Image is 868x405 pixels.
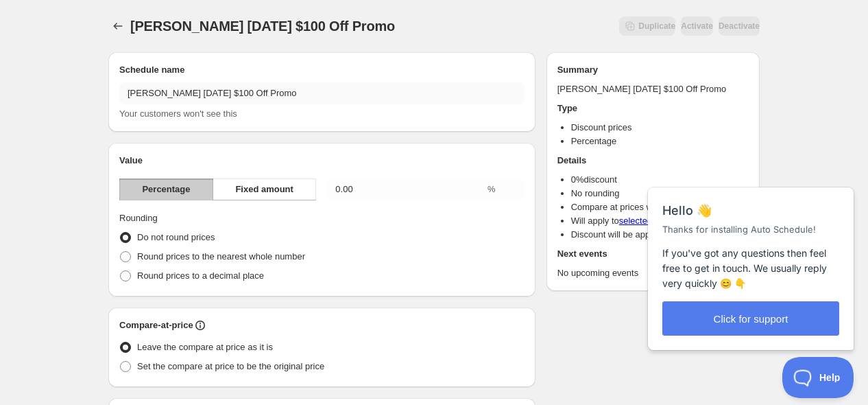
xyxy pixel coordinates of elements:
iframe: Help Scout Beacon - Messages and Notifications [641,153,862,357]
h2: Details [557,154,749,167]
h2: Compare-at-price [119,319,193,332]
span: Round prices to a decimal place [137,270,264,281]
span: Percentage [142,183,190,196]
span: Leave the compare at price as it is [137,342,273,352]
p: [PERSON_NAME] [DATE] $100 Off Promo [557,82,749,96]
h2: Next events [557,247,749,261]
span: % [487,184,496,194]
span: [PERSON_NAME] [DATE] $100 Off Promo [130,19,395,34]
li: No rounding [571,187,749,200]
li: Percentage [571,135,749,148]
button: Fixed amount [213,178,316,200]
h2: Type [557,102,749,115]
h2: Schedule name [119,63,525,77]
p: No upcoming events [557,266,749,280]
h2: Summary [557,63,749,77]
span: Fixed amount [235,183,293,196]
span: Your customers won't see this [119,108,237,119]
iframe: Help Scout Beacon - Open [782,357,854,398]
h2: Value [119,154,525,167]
li: Discount prices [571,121,749,135]
button: Percentage [119,178,213,200]
a: selected products [619,216,689,226]
span: Rounding [119,213,158,223]
li: Will apply to [571,214,749,228]
button: Schedules [108,16,128,36]
li: Compare at prices will not change [571,200,749,214]
li: Discount will be applied Immediately [571,228,749,242]
span: Do not round prices [137,232,215,242]
span: Round prices to the nearest whole number [137,251,305,262]
li: 0 % discount [571,173,749,187]
span: Set the compare at price to be the original price [137,361,324,371]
